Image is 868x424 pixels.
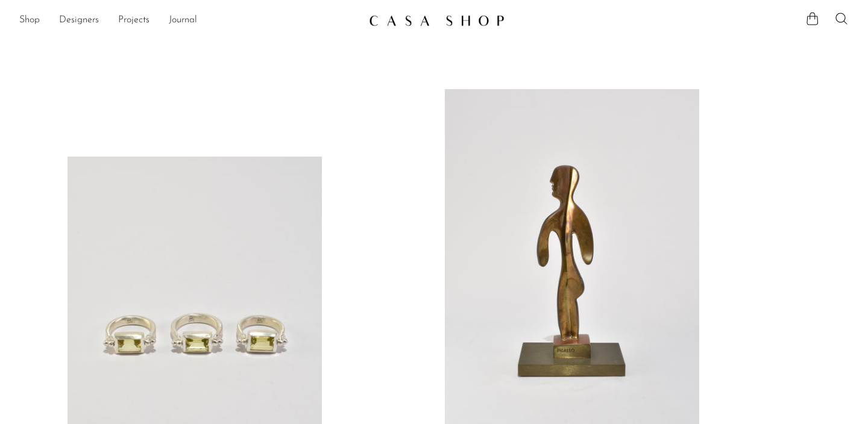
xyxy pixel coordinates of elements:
a: Projects [118,13,149,28]
ul: NEW HEADER MENU [19,10,359,31]
a: Shop [19,13,40,28]
a: Designers [59,13,99,28]
a: Journal [169,13,197,28]
nav: Desktop navigation [19,10,359,31]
